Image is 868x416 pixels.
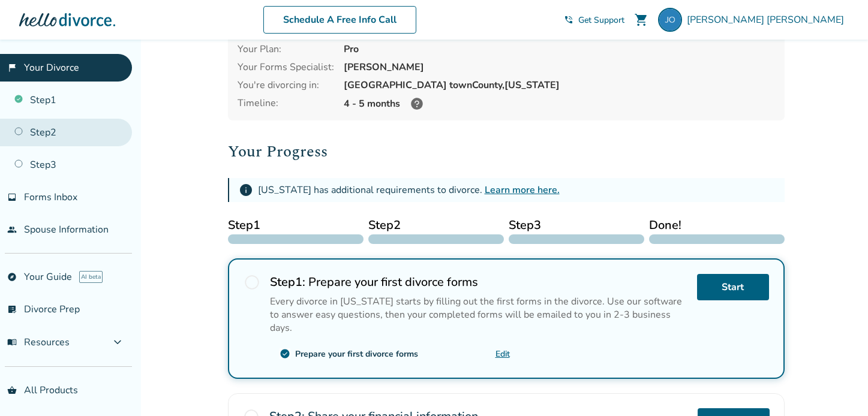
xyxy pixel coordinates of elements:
span: shopping_basket [7,385,17,395]
span: radio_button_unchecked [244,274,260,291]
span: Step 2 [368,216,504,234]
span: people [7,225,17,234]
a: Schedule A Free Info Call [263,6,416,34]
div: Every divorce in [US_STATE] starts by filling out the first forms in the divorce. Use our softwar... [270,295,687,334]
div: [GEOGRAPHIC_DATA] town County, [US_STATE] [344,79,775,92]
div: Prepare your first divorce forms [295,348,418,360]
div: Your Plan: [238,43,334,56]
img: jobrien737@yahoo.com [658,8,682,32]
h2: Prepare your first divorce forms [270,274,687,290]
h2: Your Progress [228,140,785,164]
span: list_alt_check [7,305,17,314]
span: Step 3 [509,216,644,234]
a: Learn more here. [485,183,560,197]
a: Start [697,274,769,300]
div: [PERSON_NAME] [344,61,775,74]
span: check_circle [280,348,290,359]
span: Resources [7,336,70,349]
div: You're divorcing in: [238,79,334,92]
a: Edit [495,348,510,360]
div: Timeline: [238,97,334,111]
span: [PERSON_NAME] [PERSON_NAME] [687,13,849,26]
div: Pro [344,43,775,56]
span: inbox [7,192,17,202]
span: info [239,183,253,197]
div: Your Forms Specialist: [238,61,334,74]
a: phone_in_talkGet Support [564,14,624,26]
div: [US_STATE] has additional requirements to divorce. [258,183,560,197]
span: Forms Inbox [24,191,77,204]
span: menu_book [7,337,17,347]
strong: Step 1 : [270,274,305,290]
span: phone_in_talk [564,15,573,25]
span: shopping_cart [634,13,648,27]
div: 4 - 5 months [344,97,775,111]
iframe: Chat Widget [808,358,868,416]
span: Get Support [578,14,624,26]
span: explore [7,272,17,282]
span: expand_more [110,335,125,349]
span: AI beta [79,271,103,283]
span: flag_2 [7,63,17,73]
span: Done! [649,216,785,234]
span: Step 1 [228,216,364,234]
